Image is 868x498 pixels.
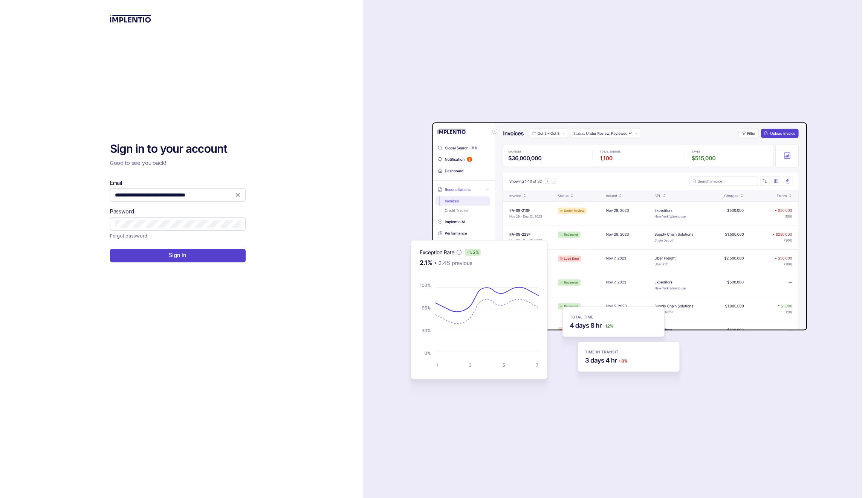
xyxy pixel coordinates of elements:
[110,232,147,240] a: Link Forgot password
[110,142,246,157] h2: Sign in to your account
[110,159,246,167] p: Good to see you back!
[384,99,810,400] img: signin-background.svg
[110,15,151,23] img: logo
[110,208,134,215] label: Password
[110,179,122,187] label: Email
[110,249,246,262] button: Sign In
[110,232,147,240] p: Forgot password
[169,251,186,259] p: Sign In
